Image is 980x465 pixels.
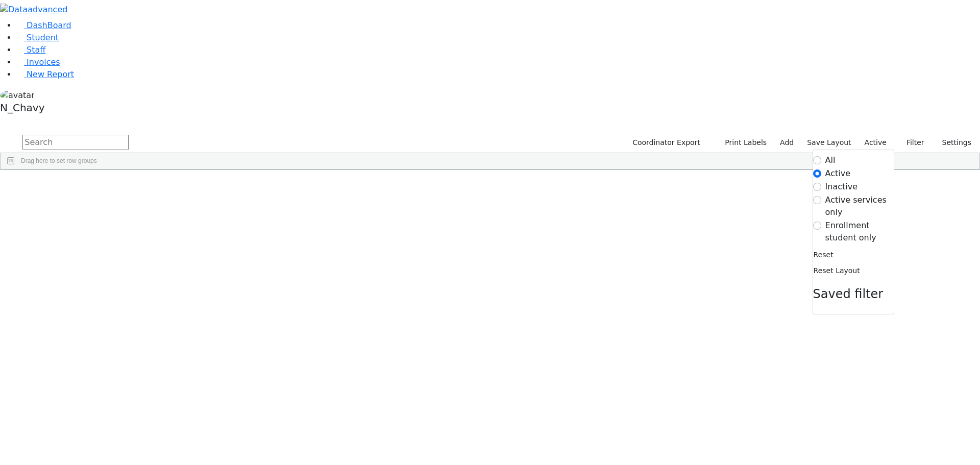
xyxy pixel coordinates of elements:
[775,135,798,151] a: Add
[27,20,71,30] span: DashBoard
[860,135,891,151] label: Active
[813,222,821,230] input: Enrollment student only
[16,45,45,55] a: Staff
[825,219,894,244] label: Enrollment student only
[16,69,74,79] a: New Report
[16,57,60,67] a: Invoices
[825,167,851,180] label: Active
[813,183,821,191] input: Inactive
[813,287,884,301] span: Saved filter
[802,135,855,151] button: Save Layout
[27,45,45,55] span: Staff
[27,33,59,42] span: Student
[813,247,834,263] button: Reset
[813,156,821,164] input: All
[893,135,929,151] button: Filter
[813,263,861,279] button: Reset Layout
[16,33,59,42] a: Student
[27,57,60,67] span: Invoices
[27,69,74,79] span: New Report
[21,157,97,164] span: Drag here to set row groups
[813,196,821,204] input: Active services only
[813,169,821,178] input: Active
[22,135,129,150] input: Search
[825,194,894,218] label: Active services only
[16,20,71,30] a: DashBoard
[813,150,894,314] div: Settings
[825,154,836,166] label: All
[713,135,771,151] button: Print Labels
[825,181,858,193] label: Inactive
[626,135,705,151] button: Coordinator Export
[929,135,976,151] button: Settings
